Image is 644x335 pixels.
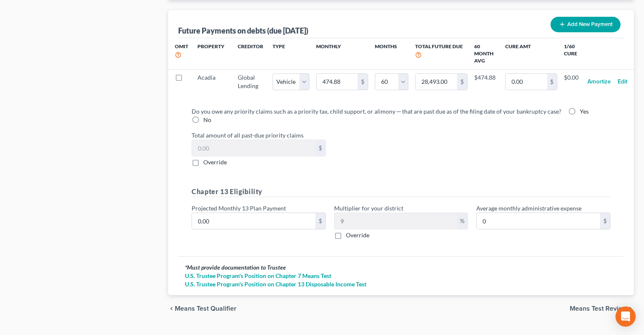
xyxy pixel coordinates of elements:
[408,38,474,70] th: Total Future Due
[570,305,627,312] span: Means Test Review
[346,231,369,239] span: Override
[474,70,499,94] td: $474.88
[168,305,236,312] button: chevron_left Means Test Qualifier
[618,73,627,90] button: Edit
[178,26,308,36] div: Future Payments on debts (due [DATE])
[615,306,636,327] div: Open Intercom Messenger
[192,213,315,229] input: 0.00
[231,38,273,70] th: Creditor
[477,213,600,229] input: 0.00
[415,74,457,90] input: 0.00
[309,38,375,70] th: Monthly
[187,131,615,140] label: Total amount of all past-due priority claims
[564,70,580,94] td: $0.00
[192,140,315,156] input: 0.00
[203,158,227,166] span: Override
[192,204,286,213] label: Projected Monthly 13 Plan Payment
[580,108,589,115] span: Yes
[476,204,582,213] label: Average monthly administrative expense
[192,187,610,197] h5: Chapter 13 Eligibility
[203,116,211,123] span: No
[587,73,611,90] button: Amortize
[375,38,408,70] th: Months
[185,280,617,288] a: U.S. Trustee Program's Position on Chapter 13 Disposable Income Test
[474,38,499,70] th: 60 Month Avg
[564,38,580,70] th: 1/60 Cure
[317,74,358,90] input: 0.00
[499,38,564,70] th: Cure Amt
[192,107,561,116] label: Do you owe any priority claims such as a priority tax, child support, or alimony ─ that are past ...
[335,213,457,229] input: 0.00
[168,305,175,312] i: chevron_left
[231,70,273,94] td: Global Lending
[551,17,621,32] button: Add New Payment
[570,305,634,312] button: Means Test Review chevron_right
[457,213,467,229] div: %
[600,213,610,229] div: $
[358,74,368,90] div: $
[185,272,617,280] a: U.S. Trustee Program's Position on Chapter 7 Means Test
[315,140,325,156] div: $
[191,38,231,70] th: Property
[334,204,403,213] label: Multiplier for your district
[627,305,634,312] i: chevron_right
[273,38,309,70] th: Type
[168,38,191,70] th: Omit
[175,305,236,312] span: Means Test Qualifier
[191,70,231,94] td: Acadia
[185,263,617,272] div: Must provide documentation to Trustee
[457,74,467,90] div: $
[315,213,325,229] div: $
[547,74,557,90] div: $
[506,74,547,90] input: 0.00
